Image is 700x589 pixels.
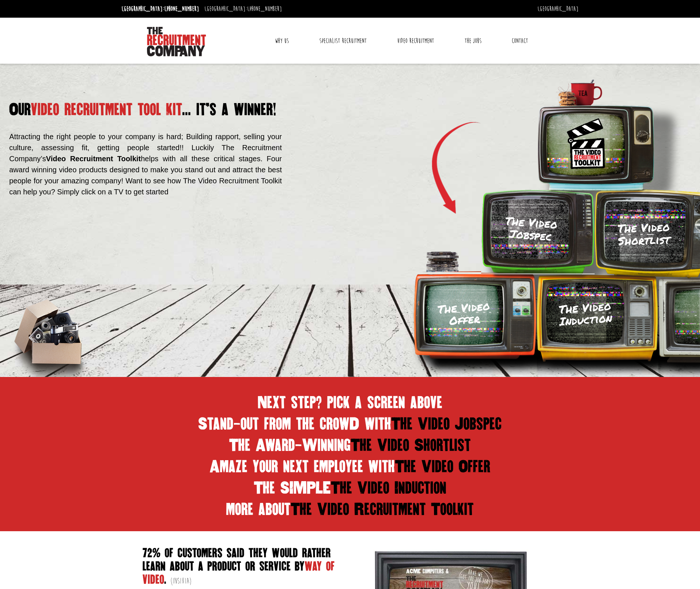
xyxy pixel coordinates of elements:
[143,546,331,573] span: 72% of customers said they would rather learn about a product or service by
[314,32,372,50] a: Specialist Recruitment
[143,547,347,588] h2: way of video
[122,503,578,516] h2: more about
[164,573,167,586] span: .
[9,103,397,116] h1: video recruitment tool kit
[602,220,686,248] h3: The Video Shortlist
[504,215,557,243] h3: The Video Jobspec
[506,32,533,50] a: Contact
[331,479,447,497] span: The Video Induction
[9,100,31,119] span: Our
[203,3,284,15] li: [GEOGRAPHIC_DATA]:
[538,5,578,13] a: [GEOGRAPHIC_DATA]
[120,3,201,15] li: [GEOGRAPHIC_DATA]:
[122,439,578,452] h2: The Award-Winning
[9,299,92,377] img: box-of-goodies.png
[459,32,487,50] a: The Jobs
[291,500,474,518] span: The Video Recruitment Toolkit
[412,274,537,375] img: tv-orange.png
[351,436,471,454] span: The Video Shortlist
[269,32,294,50] a: Why Us
[182,100,277,119] span: ... it’s a winner!
[122,482,578,495] h2: The SIMPLE
[391,415,502,433] span: The Video Jobspec
[481,188,595,273] img: TV-Green.png
[122,417,578,431] h2: Stand-out from the crowD with
[658,274,700,377] img: tv-grey.png
[481,78,700,188] img: tv-blue.png
[558,300,612,328] h3: The Video Induction
[392,32,440,50] a: Video Recruitment
[122,460,578,473] h2: Amaze your next employee with
[537,274,658,375] img: tv-yellow.png
[564,116,608,171] img: Toolkit_Logo.svg
[247,5,282,13] a: [PHONE_NUMBER]
[9,131,282,197] p: Attracting the right people to your company is hard; Building rapport, selling your culture, asse...
[122,396,578,409] h2: Next step? pick a screen above
[437,300,491,328] h3: The Video Offer
[395,458,490,476] span: The Video Offer
[412,78,481,272] img: Arrow.png
[171,576,192,586] span: (Insivia)
[595,188,700,274] img: tv-yellow-bright.png
[147,27,206,56] img: The Recruitment Company
[164,5,199,13] a: [PHONE_NUMBER]
[46,155,141,163] strong: Video Recruitment Toolkit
